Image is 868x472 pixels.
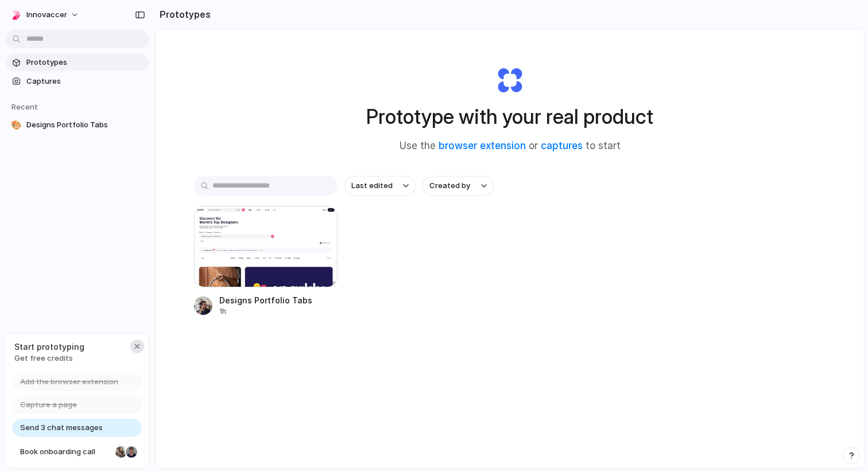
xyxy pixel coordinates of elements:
[26,9,67,21] span: Innovaccer
[400,139,621,154] span: Use the or to start
[155,7,211,21] h2: Prototypes
[6,116,149,134] a: 🎨Designs Portfolio Tabs
[6,6,85,24] button: Innovaccer
[11,102,38,111] span: Recent
[20,399,77,411] span: Capture a page
[20,446,111,458] span: Book onboarding call
[429,180,470,192] span: Created by
[114,445,128,459] div: Nicole Kubica
[194,206,338,317] a: Designs Portfolio TabsDesigns Portfolio Tabs1h
[423,176,494,196] button: Created by
[6,54,149,71] a: Prototypes
[20,422,103,434] span: Send 3 chat messages
[366,102,653,132] h1: Prototype with your real product
[125,445,138,459] div: Christian Iacullo
[14,341,84,353] span: Start prototyping
[6,73,149,90] a: Captures
[541,140,583,151] a: captures
[219,306,338,317] div: 1h
[219,294,338,306] span: Designs Portfolio Tabs
[10,119,22,131] div: 🎨
[26,76,145,87] span: Captures
[20,376,118,388] span: Add the browser extension
[12,443,142,461] a: Book onboarding call
[439,140,526,151] a: browser extension
[351,180,393,192] span: Last edited
[26,119,145,131] span: Designs Portfolio Tabs
[344,176,416,196] button: Last edited
[14,353,84,364] span: Get free credits
[26,57,145,68] span: Prototypes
